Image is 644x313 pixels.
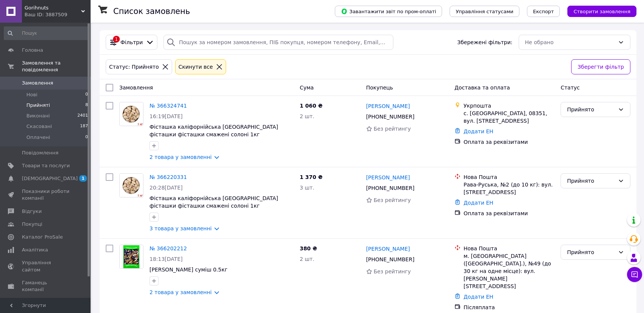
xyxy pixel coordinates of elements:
[26,113,50,119] span: Виконані
[119,85,153,91] span: Замовлення
[22,150,59,156] span: Повідомлення
[108,63,160,71] div: Статус: Прийнято
[80,123,88,130] span: 187
[464,173,555,181] div: Нова Пошта
[533,9,554,14] span: Експорт
[571,59,630,74] button: Зберегти фільтр
[85,134,88,141] span: 0
[341,8,436,15] span: Завантажити звіт по пром-оплаті
[578,63,624,71] span: Зберегти фільтр
[120,174,143,197] img: Фото товару
[149,225,212,231] a: 3 товара у замовленні
[149,185,183,191] span: 20:28[DATE]
[567,105,615,114] div: Прийнято
[335,6,442,17] button: Завантажити звіт по пром-оплаті
[119,102,143,126] a: Фото товару
[464,252,555,290] div: м. [GEOGRAPHIC_DATA] ([GEOGRAPHIC_DATA].), №49 (до 30 кг на одне місце): вул. [PERSON_NAME][STREE...
[560,8,636,14] a: Створити замовлення
[149,103,187,109] a: № 366324741
[464,102,555,109] div: Укрпошта
[567,6,636,17] button: Створити замовлення
[77,113,88,119] span: 2401
[22,188,70,202] span: Показники роботи компанії
[120,39,143,46] span: Фільтри
[79,175,87,182] span: 1
[149,267,228,273] a: [PERSON_NAME] суміш 0.5кг
[300,174,323,180] span: 1 370 ₴
[26,102,50,109] span: Прийняті
[26,91,37,98] span: Нові
[149,124,278,137] a: Фісташка каліфорнійська [GEOGRAPHIC_DATA] фісташки фісташки смажені солоні 1кг
[457,39,512,46] span: Збережені фільтри:
[464,128,493,134] a: Додати ЕН
[464,304,555,311] div: Післяплата
[85,91,88,98] span: 0
[525,38,615,46] div: Не обрано
[149,256,183,262] span: 18:13[DATE]
[22,234,63,241] span: Каталог ProSale
[22,279,70,293] span: Гаманець компанії
[561,85,580,91] span: Статус
[22,247,48,253] span: Аналітика
[464,210,555,217] div: Оплата за реквізитами
[300,185,314,191] span: 3 шт.
[366,174,410,181] a: [PERSON_NAME]
[527,6,560,17] button: Експорт
[374,197,411,203] span: Без рейтингу
[149,195,278,209] a: Фісташка каліфорнійська [GEOGRAPHIC_DATA] фісташки фісташки смажені солоні 1кг
[177,63,214,71] div: Cкинути все
[25,5,81,11] span: Gorihnuts
[567,248,615,256] div: Прийнято
[366,245,410,253] a: [PERSON_NAME]
[366,102,410,110] a: [PERSON_NAME]
[149,174,187,180] a: № 366220331
[456,9,513,14] span: Управління статусами
[4,26,89,40] input: Пошук
[450,6,519,17] button: Управління статусами
[627,267,642,282] button: Чат з покупцем
[454,85,510,91] span: Доставка та оплата
[22,60,91,73] span: Замовлення та повідомлення
[22,208,42,215] span: Відгуки
[26,134,50,141] span: Оплачені
[573,9,630,14] span: Створити замовлення
[163,35,393,50] input: Пошук за номером замовлення, ПІБ покупця, номером телефону, Email, номером накладної
[22,175,78,182] span: [DEMOGRAPHIC_DATA]
[300,103,323,109] span: 1 060 ₴
[365,254,416,265] div: [PHONE_NUMBER]
[366,85,393,91] span: Покупець
[149,113,183,119] span: 16:19[DATE]
[464,294,493,300] a: Додати ЕН
[119,245,143,269] a: Фото товару
[464,200,493,206] a: Додати ЕН
[149,245,187,251] a: № 366202212
[300,113,314,119] span: 2 шт.
[25,11,91,18] div: Ваш ID: 3887509
[22,80,53,86] span: Замовлення
[120,245,143,268] img: Фото товару
[26,123,52,130] span: Скасовані
[119,173,143,197] a: Фото товару
[300,85,314,91] span: Cума
[374,126,411,132] span: Без рейтингу
[365,183,416,193] div: [PHONE_NUMBER]
[464,109,555,125] div: с. [GEOGRAPHIC_DATA], 08351, вул. [STREET_ADDRESS]
[149,289,212,295] a: 2 товара у замовленні
[113,7,190,16] h1: Список замовлень
[300,256,314,262] span: 2 шт.
[149,154,212,160] a: 2 товара у замовленні
[365,111,416,122] div: [PHONE_NUMBER]
[22,221,42,228] span: Покупці
[464,138,555,146] div: Оплата за реквізитами
[300,245,317,251] span: 380 ₴
[120,102,143,126] img: Фото товару
[567,177,615,185] div: Прийнято
[22,259,70,273] span: Управління сайтом
[22,47,43,54] span: Головна
[374,268,411,274] span: Без рейтингу
[464,245,555,252] div: Нова Пошта
[85,102,88,109] span: 8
